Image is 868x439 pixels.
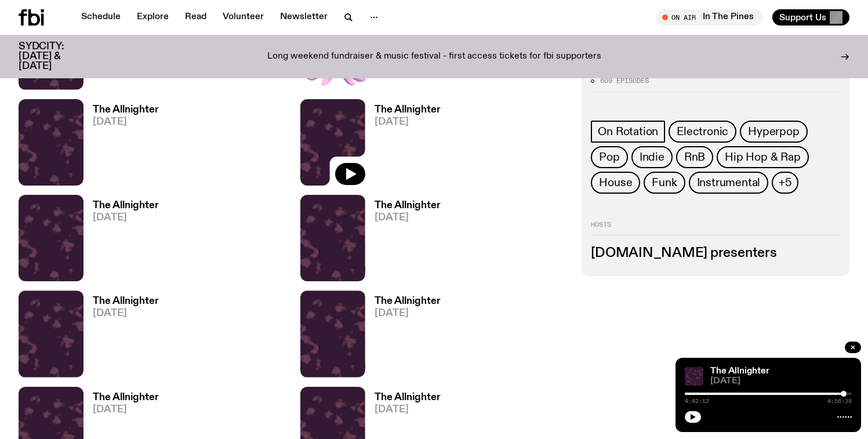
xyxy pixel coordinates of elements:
span: [DATE] [93,117,159,127]
a: The Allnighter [710,367,769,376]
span: [DATE] [93,309,159,318]
a: The Allnighter[DATE] [365,201,441,281]
a: RnB [676,146,713,168]
span: Instrumental [697,176,761,189]
span: On Rotation [598,125,658,138]
a: Pop [591,146,627,168]
span: House [599,176,632,189]
h3: The Allnighter [93,201,159,211]
a: Electronic [669,121,736,143]
span: +5 [779,176,791,189]
a: Newsletter [273,9,335,26]
a: Read [178,9,213,26]
h3: The Allnighter [93,105,159,115]
span: Hip Hop & Rap [725,151,800,164]
span: 4:42:12 [685,398,709,404]
span: [DATE] [93,213,159,223]
a: The Allnighter[DATE] [83,105,159,186]
span: [DATE] [375,309,441,318]
button: +5 [772,172,798,194]
a: Volunteer [216,9,271,26]
a: The Allnighter[DATE] [83,296,159,377]
h3: The Allnighter [375,201,441,211]
span: [DATE] [710,377,852,386]
span: [DATE] [93,405,159,415]
h2: Hosts [591,222,840,235]
span: 4:56:35 [827,398,852,404]
h3: The Allnighter [375,393,441,402]
h3: The Allnighter [375,105,441,115]
span: Indie [640,151,664,164]
span: Support Us [779,12,826,23]
button: On AirIn The Pines [656,9,763,26]
button: Support Us [772,9,849,26]
h3: The Allnighter [375,296,441,306]
a: Explore [130,9,176,26]
a: Schedule [74,9,128,26]
span: RnB [684,151,705,164]
span: Funk [652,176,677,189]
a: The Allnighter[DATE] [365,296,441,377]
span: [DATE] [375,117,441,127]
a: Hip Hop & Rap [717,146,808,168]
a: Hyperpop [740,121,807,143]
a: On Rotation [591,121,665,143]
a: Funk [644,172,685,194]
span: [DATE] [375,213,441,223]
a: House [591,172,640,194]
a: The Allnighter[DATE] [83,201,159,281]
h3: The Allnighter [93,296,159,306]
h3: The Allnighter [93,393,159,402]
h3: SYDCITY: [DATE] & [DATE] [19,42,93,71]
a: Indie [631,146,673,168]
span: Hyperpop [748,125,799,138]
h3: [DOMAIN_NAME] presenters [591,247,840,260]
span: Electronic [677,125,728,138]
a: Instrumental [689,172,769,194]
a: The Allnighter[DATE] [365,105,441,186]
span: 609 episodes [600,78,649,84]
span: [DATE] [375,405,441,415]
span: Pop [599,151,619,164]
p: Long weekend fundraiser & music festival - first access tickets for fbi supporters [267,52,601,62]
